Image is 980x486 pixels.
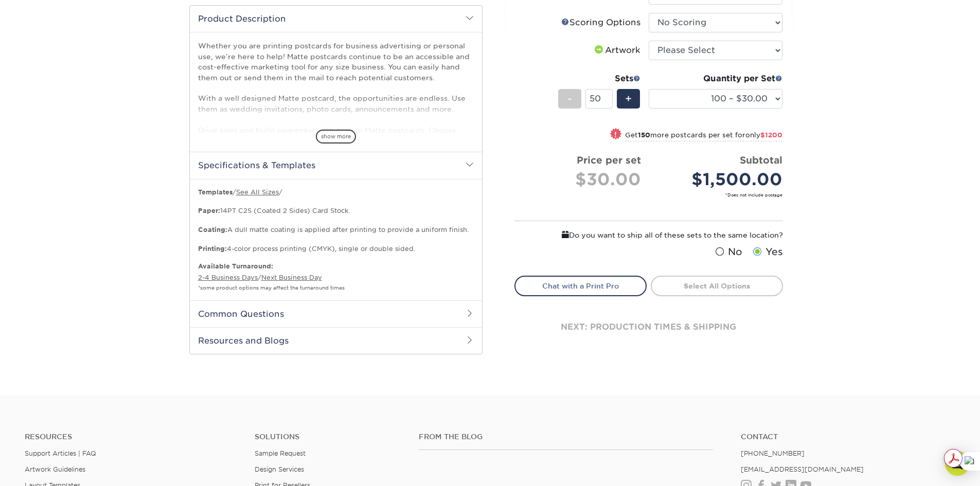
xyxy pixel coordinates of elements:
[3,455,87,482] iframe: Google Customer Reviews
[741,449,805,457] a: [PHONE_NUMBER]
[198,226,227,233] strong: Coating:
[198,188,233,196] b: Templates
[523,192,782,198] small: *Does not include postage
[255,465,304,473] a: Design Services
[198,285,345,291] small: *some product options may affect the turnaround times
[198,41,474,167] p: Whether you are printing postcards for business advertising or personal use, we’re here to help! ...
[625,131,782,141] small: Get more postcards per set for
[25,433,239,441] h4: Resources
[760,131,782,139] span: $1200
[745,131,782,139] span: only
[198,207,220,214] strong: Paper:
[236,188,279,196] a: See All Sizes
[190,327,482,354] h2: Resources and Blogs
[751,245,783,259] label: Yes
[567,91,572,106] span: -
[558,73,640,85] div: Sets
[190,300,482,327] h2: Common Questions
[514,276,647,296] a: Chat with a Print Pro
[198,188,474,254] p: / / 14PT C2S (Coated 2 Sides) Card Stock. A dull matte coating is applied after printing to provi...
[593,44,640,57] div: Artwork
[523,167,641,192] div: $30.00
[577,154,641,166] strong: Price per set
[198,274,258,281] a: 2-4 Business Days
[649,73,782,85] div: Quantity per Set
[514,229,783,241] div: Do you want to ship all of these sets to the same location?
[255,449,306,457] a: Sample Request
[255,433,403,441] h4: Solutions
[614,129,617,140] span: !
[740,154,782,166] strong: Subtotal
[198,245,227,253] strong: Printing:
[190,6,482,32] h2: Product Description
[190,152,482,178] h2: Specifications & Templates
[638,131,650,139] strong: 150
[651,276,783,296] a: Select All Options
[741,465,864,473] a: [EMAIL_ADDRESS][DOMAIN_NAME]
[741,433,955,441] a: Contact
[656,167,782,192] div: $1,500.00
[198,262,474,292] p: /
[25,449,96,457] a: Support Articles | FAQ
[625,91,632,106] span: +
[198,262,273,270] b: Available Turnaround:
[316,130,356,143] span: show more
[514,296,783,358] div: next: production times & shipping
[713,245,742,259] label: No
[419,433,713,441] h4: From the Blog
[561,16,640,29] div: Scoring Options
[261,274,322,281] a: Next Business Day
